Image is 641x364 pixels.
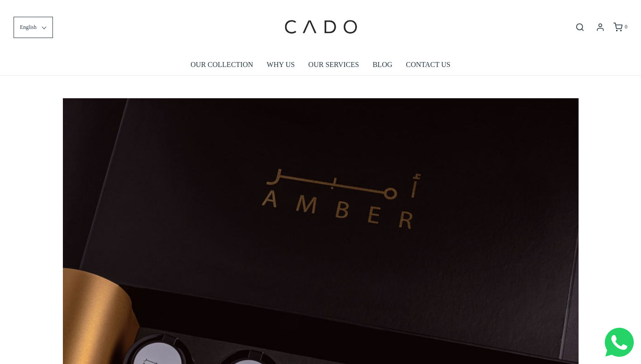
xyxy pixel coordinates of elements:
a: OUR SERVICES [309,54,359,75]
a: OUR COLLECTION [190,54,253,75]
a: CONTACT US [406,54,450,75]
img: cadogifting [282,7,359,48]
a: BLOG [373,54,393,75]
a: 0 [613,23,627,32]
span: 0 [625,24,627,30]
img: Whatsapp [605,328,634,357]
button: Open search bar [572,22,588,32]
a: WHY US [267,54,295,75]
span: English [20,23,37,32]
button: English [14,17,53,38]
